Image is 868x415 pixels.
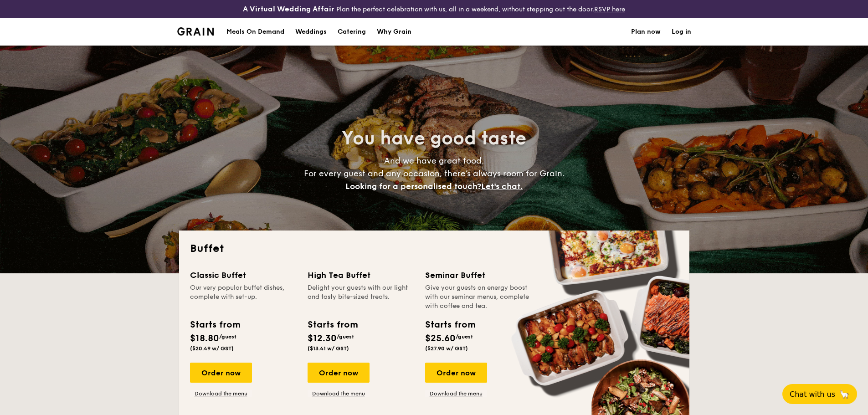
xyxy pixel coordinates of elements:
[425,269,532,282] div: Seminar Buffet
[308,390,370,397] a: Download the menu
[332,18,371,46] a: Catering
[243,4,334,15] h4: A Virtual Wedding Affair
[456,333,473,340] span: /guest
[308,269,414,282] div: High Tea Buffet
[481,181,523,191] span: Let's chat.
[377,18,411,46] div: Why Grain
[308,333,337,344] span: $12.30
[425,345,468,352] span: ($27.90 w/ GST)
[425,363,487,383] div: Order now
[177,27,214,36] a: Logotype
[371,18,417,46] a: Why Grain
[672,18,691,46] a: Log in
[308,363,370,383] div: Order now
[295,18,327,46] div: Weddings
[338,18,366,46] h1: Catering
[190,390,252,397] a: Download the menu
[190,241,678,256] h2: Buffet
[790,390,835,399] span: Chat with us
[631,18,661,46] a: Plan now
[190,269,297,282] div: Classic Buffet
[425,390,487,397] a: Download the menu
[782,384,857,404] button: Chat with us🦙
[337,333,354,340] span: /guest
[308,345,349,352] span: ($13.41 w/ GST)
[308,283,414,311] div: Delight your guests with our light and tasty bite-sized treats.
[290,18,332,46] a: Weddings
[190,283,297,311] div: Our very popular buffet dishes, complete with set-up.
[190,318,240,332] div: Starts from
[425,333,456,344] span: $25.60
[221,18,290,46] a: Meals On Demand
[226,18,284,46] div: Meals On Demand
[219,333,236,340] span: /guest
[190,363,252,383] div: Order now
[177,27,214,36] img: Grain
[425,318,475,332] div: Starts from
[190,345,234,352] span: ($20.49 w/ GST)
[839,389,850,400] span: 🦙
[190,333,219,344] span: $18.80
[425,283,532,311] div: Give your guests an energy boost with our seminar menus, complete with coffee and tea.
[594,5,625,13] a: RSVP here
[172,4,697,15] div: Plan the perfect celebration with us, all in a weekend, without stepping out the door.
[308,318,357,332] div: Starts from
